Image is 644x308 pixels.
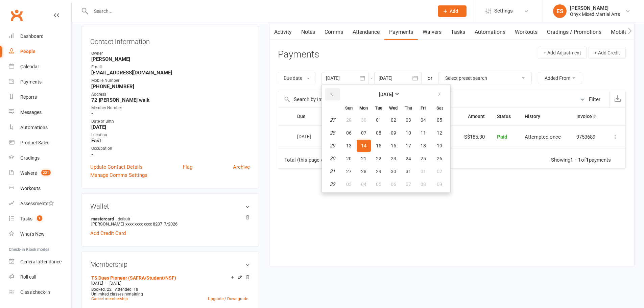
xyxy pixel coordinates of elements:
[570,125,604,148] td: 9753689
[421,117,426,123] span: 04
[386,114,401,126] button: 02
[20,274,36,280] div: Roll call
[436,105,443,111] small: Saturday
[37,215,42,221] span: 9
[431,114,448,126] button: 05
[372,127,386,139] button: 08
[406,130,411,136] span: 10
[91,281,103,286] span: [DATE]
[391,143,396,148] span: 16
[89,6,429,16] input: Search...
[361,143,366,148] span: 14
[446,24,470,40] a: Tasks
[90,229,126,237] a: Add Credit Card
[91,132,250,138] div: Location
[376,130,381,136] span: 08
[389,105,398,111] small: Wednesday
[570,157,581,163] strong: 1 - 1
[20,216,32,221] div: Tasks
[456,125,491,148] td: S$185.30
[342,127,356,139] button: 06
[20,140,49,145] div: Product Sales
[20,125,48,130] div: Automations
[431,152,448,165] button: 26
[9,269,71,285] a: Roll call
[542,24,606,40] a: Gradings / Promotions
[386,127,401,139] button: 09
[9,59,71,74] a: Calendar
[391,130,396,136] span: 09
[406,156,411,161] span: 24
[570,5,620,11] div: [PERSON_NAME]
[320,24,348,40] a: Comms
[357,140,371,152] button: 14
[346,143,352,148] span: 13
[391,117,396,123] span: 02
[538,47,587,59] button: + Add Adjustment
[91,124,250,130] strong: [DATE]
[372,140,386,152] button: 15
[342,140,356,152] button: 13
[9,120,71,135] a: Automations
[372,178,386,190] button: 05
[431,178,448,190] button: 09
[431,140,448,152] button: 19
[20,289,50,295] div: Class check-in
[401,114,415,126] button: 03
[330,130,335,136] em: 28
[386,165,401,177] button: 30
[91,64,250,70] div: Email
[91,275,176,281] a: TS Dues Pioneer (SAFRA/Student/NSF)
[91,56,250,62] strong: [PERSON_NAME]
[372,165,386,177] button: 29
[91,84,250,90] strong: [PHONE_NUMBER]
[431,127,448,139] button: 12
[372,114,386,126] button: 01
[20,170,37,176] div: Waivers
[330,156,335,162] em: 30
[406,143,411,148] span: 17
[9,166,71,181] a: Waivers 221
[357,127,371,139] button: 07
[437,169,442,174] span: 02
[330,181,335,187] em: 32
[401,178,415,190] button: 07
[357,178,371,190] button: 04
[346,130,352,136] span: 06
[90,35,250,45] h3: Contact information
[164,221,177,227] span: 7/2026
[346,169,352,174] span: 27
[342,152,356,165] button: 20
[421,105,426,111] small: Friday
[269,24,296,40] a: Activity
[20,33,44,39] div: Dashboard
[20,94,37,100] div: Reports
[9,29,71,44] a: Dashboard
[405,105,412,111] small: Thursday
[386,178,401,190] button: 06
[401,152,415,165] button: 24
[357,165,371,177] button: 28
[401,140,415,152] button: 17
[421,156,426,161] span: 25
[9,44,71,59] a: People
[115,287,138,292] span: Attended: 18
[9,211,71,227] a: Tasks 9
[372,152,386,165] button: 22
[357,152,371,165] button: 21
[208,297,248,301] a: Upgrade / Downgrade
[9,150,71,166] a: Gradings
[278,72,315,84] button: Due date
[416,178,430,190] button: 08
[437,143,442,148] span: 19
[9,285,71,300] a: Class kiosk mode
[91,70,250,76] strong: [EMAIL_ADDRESS][DOMAIN_NAME]
[20,155,40,161] div: Gradings
[570,11,620,17] div: Onyx Mixed Martial Arts
[570,108,604,125] th: Invoice #
[437,117,442,123] span: 05
[91,287,112,292] span: Booked: 22
[361,156,366,161] span: 21
[428,74,432,82] div: or
[589,47,626,59] button: + Add Credit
